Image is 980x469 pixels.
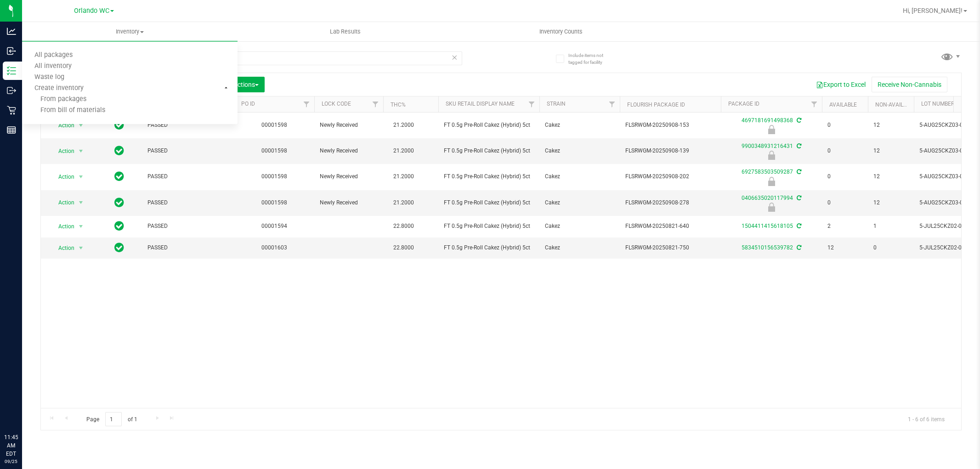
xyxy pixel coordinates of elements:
[320,121,378,130] span: Newly Received
[7,27,16,36] inline-svg: Analytics
[7,46,16,56] inline-svg: Inbound
[22,22,238,41] a: Inventory All packages All inventory Waste log Create inventory From packages From bill of materials
[625,198,715,207] span: FLSRWGM-20250908-278
[795,195,801,201] span: Sync from Compliance System
[391,102,406,108] a: THC%
[50,196,75,209] span: Action
[50,170,75,183] span: Action
[810,77,872,92] button: Export to Excel
[444,222,534,231] span: FT 0.5g Pre-Roll Cakez (Hybrid) 5ct
[7,125,16,135] inline-svg: Reports
[50,145,75,158] span: Action
[625,147,715,155] span: FLSRWGM-20250908-139
[545,198,614,207] span: Cakez
[50,220,75,233] span: Action
[27,394,38,405] iframe: Resource center unread badge
[4,433,18,458] p: 11:45 AM EDT
[873,243,908,252] span: 0
[241,101,255,107] a: PO ID
[444,147,534,155] span: FT 0.5g Pre-Roll Cakez (Hybrid) 5ct
[114,220,124,232] span: In Sync
[75,242,87,254] span: select
[261,199,287,206] a: 00001598
[320,172,378,181] span: Newly Received
[919,172,977,181] span: 5-AUG25CKZ03-0829
[22,51,85,59] span: All packages
[9,396,37,423] iframe: Resource center
[22,28,238,36] span: Inventory
[75,119,87,132] span: select
[79,412,145,426] span: Page of 1
[238,22,453,41] a: Lab Results
[827,172,862,181] span: 0
[114,241,124,254] span: In Sync
[320,198,378,207] span: Newly Received
[368,96,383,112] a: Filter
[875,102,916,108] a: Non-Available
[105,412,122,426] input: 1
[22,107,105,114] span: From bill of materials
[114,144,124,157] span: In Sync
[40,51,462,65] input: Search Package ID, Item Name, SKU, Lot or Part Number...
[795,143,801,149] span: Sync from Compliance System
[22,62,84,70] span: All inventory
[545,222,614,231] span: Cakez
[50,242,75,254] span: Action
[75,145,87,158] span: select
[261,244,287,251] a: 00001603
[7,86,16,95] inline-svg: Outbound
[299,96,314,112] a: Filter
[527,28,595,36] span: Inventory Counts
[873,121,908,130] span: 12
[919,121,977,130] span: 5-AUG25CKZ03-0829
[317,28,373,36] span: Lab Results
[625,121,715,130] span: FLSRWGM-20250908-153
[742,223,793,229] a: 1504411415618105
[214,77,265,92] button: Bulk Actions
[901,412,952,426] span: 1 - 6 of 6 items
[742,195,793,201] a: 0406635020117994
[22,96,86,103] span: From packages
[22,73,77,81] span: Waste log
[322,101,351,107] a: Lock Code
[827,198,862,207] span: 0
[921,101,954,107] a: Lot Number
[444,121,534,130] span: FT 0.5g Pre-Roll Cakez (Hybrid) 5ct
[919,222,977,231] span: 5-JUL25CKZ02-0815
[742,169,793,175] a: 6927583503509287
[903,7,963,14] span: Hi, [PERSON_NAME]!
[453,22,668,41] a: Inventory Counts
[7,106,16,115] inline-svg: Retail
[50,119,75,132] span: Action
[452,51,458,63] span: Clear
[261,122,287,128] a: 00001598
[605,96,620,112] a: Filter
[827,147,862,155] span: 0
[147,198,228,207] span: PASSED
[919,243,977,252] span: 5-JUL25CKZ02-0815
[742,143,793,149] a: 9900348931216431
[719,203,823,212] div: Newly Received
[75,196,87,209] span: select
[719,151,823,160] div: Newly Received
[389,119,419,132] span: 21.2000
[4,458,18,465] p: 09/25
[873,198,908,207] span: 12
[873,147,908,155] span: 12
[795,169,801,175] span: Sync from Compliance System
[547,101,566,107] a: Strain
[261,147,287,154] a: 00001598
[625,243,715,252] span: FLSRWGM-20250821-750
[147,243,228,252] span: PASSED
[742,117,793,124] a: 4697181691498368
[919,198,977,207] span: 5-AUG25CKZ03-0829
[719,177,823,186] div: Newly Received
[728,101,759,107] a: Package ID
[872,77,947,92] button: Receive Non-Cannabis
[827,222,862,231] span: 2
[147,147,228,155] span: PASSED
[795,223,801,229] span: Sync from Compliance System
[147,222,228,231] span: PASSED
[389,144,419,158] span: 21.2000
[627,102,685,108] a: Flourish Package ID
